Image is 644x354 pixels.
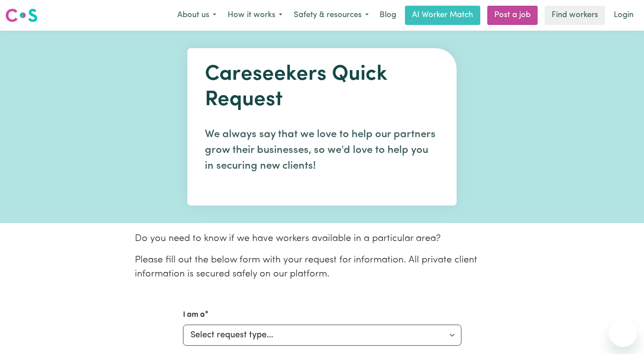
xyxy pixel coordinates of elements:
[374,6,401,25] a: Blog
[5,5,38,25] a: Careseekers logo
[609,6,639,25] a: Login
[405,6,480,25] a: AI Worker Match
[183,309,205,321] label: I am a
[135,232,510,246] p: Do you need to know if we have workers available in a particular area?
[222,6,288,25] button: How it works
[205,62,439,113] h1: Careseekers Quick Request
[487,6,538,25] a: Post a job
[205,127,439,174] p: We always say that we love to help our partners grow their businesses, so we'd love to help you i...
[545,6,605,25] a: Find workers
[288,6,374,25] button: Safety & resources
[172,6,222,25] button: About us
[5,7,38,23] img: Careseekers logo
[609,319,637,347] iframe: Button to launch messaging window
[135,253,510,282] p: Please fill out the below form with your request for information. All private client information ...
